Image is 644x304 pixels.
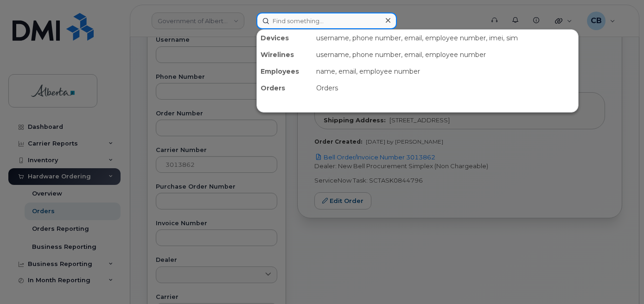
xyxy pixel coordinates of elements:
div: username, phone number, email, employee number, imei, sim [312,30,578,46]
div: Employees [257,63,312,80]
div: Wirelines [257,46,312,63]
div: Devices [257,30,312,46]
div: Orders [312,80,578,96]
div: Orders [257,80,312,96]
div: username, phone number, email, employee number [312,46,578,63]
div: name, email, employee number [312,63,578,80]
input: Find something... [256,13,397,29]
